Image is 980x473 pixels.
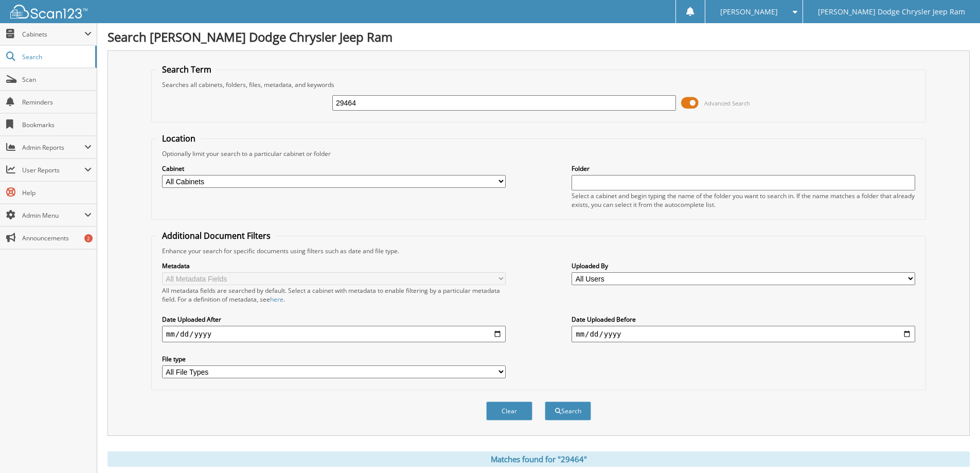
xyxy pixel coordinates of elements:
label: Date Uploaded Before [572,315,915,324]
span: User Reports [22,166,84,174]
img: scan123-logo-white.svg [10,5,87,19]
span: Reminders [22,98,92,107]
div: Enhance your search for specific documents using filters such as date and file type. [157,247,920,255]
span: Scan [22,75,92,84]
span: Advanced Search [704,99,750,107]
span: [PERSON_NAME] Dodge Chrysler Jeep Ram [818,9,965,15]
h1: Search [PERSON_NAME] Dodge Chrysler Jeep Ram [108,28,970,45]
input: start [162,326,506,342]
legend: Location [157,133,201,144]
input: end [572,326,915,342]
span: Cabinets [22,30,84,39]
span: Bookmarks [22,120,92,129]
div: Optionally limit your search to a particular cabinet or folder [157,149,920,158]
legend: Additional Document Filters [157,230,276,241]
div: Searches all cabinets, folders, files, metadata, and keywords [157,80,920,89]
label: Cabinet [162,164,506,173]
button: Clear [486,401,532,421]
label: Uploaded By [572,261,915,270]
label: File type [162,355,506,363]
div: All metadata fields are searched by default. Select a cabinet with metadata to enable filtering b... [162,286,506,304]
label: Date Uploaded After [162,315,506,324]
legend: Search Term [157,64,217,75]
label: Metadata [162,261,506,270]
span: [PERSON_NAME] [720,9,778,15]
div: 2 [84,234,93,242]
div: Matches found for "29464" [108,451,970,467]
div: Select a cabinet and begin typing the name of the folder you want to search in. If the name match... [572,191,915,209]
a: here [270,295,283,304]
span: Announcements [22,234,92,242]
label: Folder [572,164,915,173]
span: Search [22,52,90,61]
span: Admin Reports [22,143,84,152]
span: Help [22,188,92,197]
button: Search [545,401,591,421]
span: Admin Menu [22,211,84,220]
